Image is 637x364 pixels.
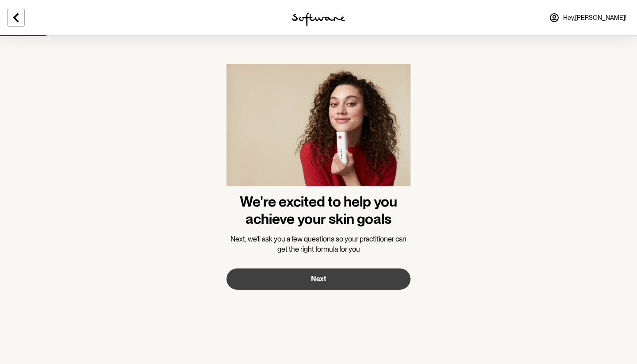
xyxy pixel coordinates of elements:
[544,7,632,28] a: Hey,[PERSON_NAME]!
[226,64,411,193] img: more information about the product
[292,12,345,27] img: software logo
[311,275,326,283] span: Next
[563,14,626,22] span: Hey, [PERSON_NAME] !
[230,235,407,253] span: Next, we'll ask you a few questions so your practitioner can get the right formula for you
[226,268,411,290] button: Next
[226,193,411,227] h1: We're excited to help you achieve your skin goals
